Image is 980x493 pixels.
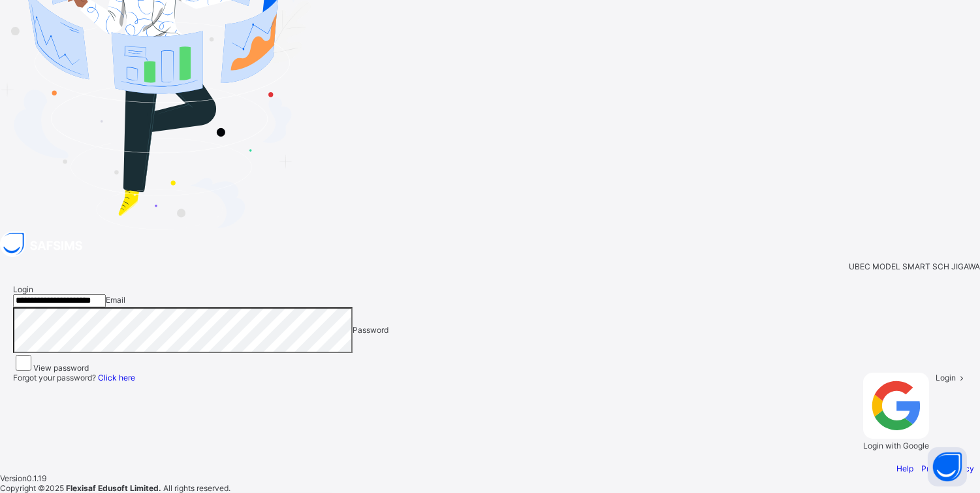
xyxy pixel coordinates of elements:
span: Login [13,284,33,294]
span: Email [106,295,125,305]
img: google.396cfc9801f0270233282035f929180a.svg [863,373,929,439]
span: UBEC MODEL SMART SCH JIGAWA [849,262,980,271]
strong: Flexisaf Edusoft Limited. [66,483,161,493]
label: View password [33,363,89,373]
button: Open asap [928,447,967,486]
span: Login with Google [863,441,929,450]
span: Forgot your password? [13,373,135,382]
span: Login [936,373,956,382]
a: Privacy Policy [921,464,974,473]
a: Click here [98,373,135,382]
a: Help [896,464,913,473]
span: Password [353,326,388,335]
